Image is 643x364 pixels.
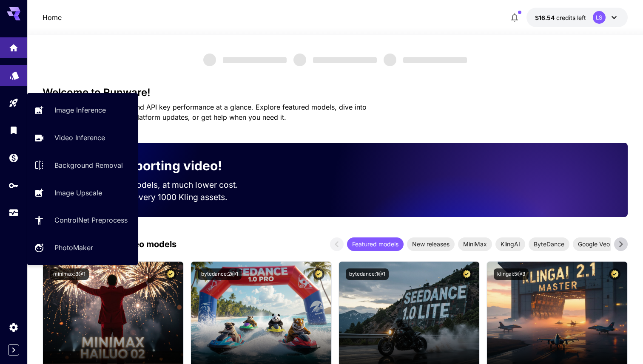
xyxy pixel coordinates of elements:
[556,14,586,21] span: credits left
[54,243,93,253] p: PhotoMaker
[407,240,455,248] span: New releases
[313,268,324,280] button: Certified Model – Vetted for best performance and includes a commercial license.
[43,12,62,23] nav: breadcrumb
[593,11,606,24] div: LS
[56,191,254,203] p: Save up to $500 for every 1000 Kling assets.
[54,215,128,225] p: ControlNet Preprocess
[494,268,529,280] button: klingai:5@3
[458,240,492,248] span: MiniMax
[165,268,176,280] button: Certified Model – Vetted for best performance and includes a commercial license.
[9,152,19,163] div: Wallet
[27,127,138,148] a: Video Inference
[495,240,525,248] span: KlingAI
[43,87,628,99] h3: Welcome to Runware!
[9,125,19,135] div: Library
[27,155,138,176] a: Background Removal
[54,160,123,170] p: Background Removal
[43,12,62,23] p: Home
[54,105,106,115] p: Image Inference
[526,8,628,27] button: $16.53508
[461,268,472,280] button: Certified Model – Vetted for best performance and includes a commercial license.
[198,268,242,280] button: bytedance:2@1
[9,98,19,108] div: Playground
[609,268,620,280] button: Certified Model – Vetted for best performance and includes a commercial license.
[9,69,20,79] div: Models
[43,103,367,121] span: Check out your usage stats and API key performance at a glance. Explore featured models, dive int...
[346,268,389,280] button: bytedance:1@1
[27,100,138,121] a: Image Inference
[347,240,404,248] span: Featured models
[9,208,19,218] div: Usage
[27,237,138,258] a: PhotoMaker
[8,344,19,356] button: Expand sidebar
[80,156,222,175] p: Now supporting video!
[535,14,556,21] span: $16.54
[27,182,138,203] a: Image Upscale
[56,179,254,191] p: Run the best video models, at much lower cost.
[9,41,19,52] div: Home
[54,188,102,198] p: Image Upscale
[573,240,615,248] span: Google Veo
[54,133,105,143] p: Video Inference
[50,268,89,280] button: minimax:3@1
[535,13,586,22] div: $16.53508
[27,210,138,231] a: ControlNet Preprocess
[9,322,19,333] div: Settings
[529,240,569,248] span: ByteDance
[9,180,19,191] div: API Keys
